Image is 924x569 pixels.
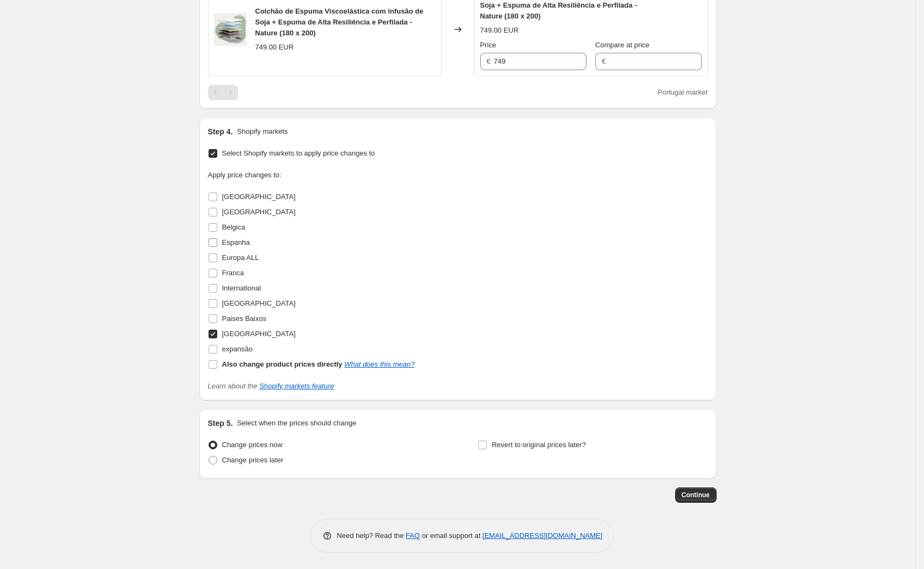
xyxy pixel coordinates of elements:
span: Portugal market [658,88,708,96]
span: [GEOGRAPHIC_DATA] [222,208,296,216]
a: What does this mean? [344,360,414,368]
nav: Pagination [208,85,238,100]
h2: Step 5. [208,418,233,429]
img: NATURE_LAYERS_4_5308bf16-a3d5-4872-a3a5-0b0a88a5fb2b_80x.jpg [214,13,247,46]
a: Shopify markets feature [259,382,334,390]
span: Paises Baixos [222,314,267,323]
a: [EMAIL_ADDRESS][DOMAIN_NAME] [482,531,602,540]
span: Change prices now [222,441,283,449]
span: Need help? Read the [337,531,406,540]
span: € [487,57,491,65]
span: € [602,57,605,65]
span: Colchão de Espuma Viscoelástica com infusão de Soja + Espuma de Alta Resiliência e Perfilada - Na... [255,7,424,37]
span: Belgica [222,223,246,231]
span: International [222,284,261,292]
div: 749.00 EUR [480,25,519,36]
span: [GEOGRAPHIC_DATA] [222,193,296,201]
span: expansão [222,345,253,353]
span: Espanha [222,238,250,246]
span: Revert to original prices later? [492,441,586,449]
span: Continue [682,491,710,499]
span: Select Shopify markets to apply price changes to [222,149,375,157]
p: Shopify markets [237,126,287,137]
h2: Step 4. [208,126,233,137]
span: Europa ALL [222,253,259,262]
button: Continue [675,487,717,503]
span: [GEOGRAPHIC_DATA] [222,330,296,338]
span: Compare at price [595,41,650,49]
span: Apply price changes to: [208,171,282,179]
div: 749.00 EUR [255,42,294,53]
i: Learn about the [208,382,334,390]
span: Price [480,41,497,49]
span: [GEOGRAPHIC_DATA] [222,299,296,307]
span: Change prices later [222,456,284,464]
span: or email support at [420,531,482,540]
b: Also change product prices directly [222,360,342,368]
p: Select when the prices should change [237,418,356,429]
span: Franca [222,269,244,277]
a: FAQ [406,531,420,540]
